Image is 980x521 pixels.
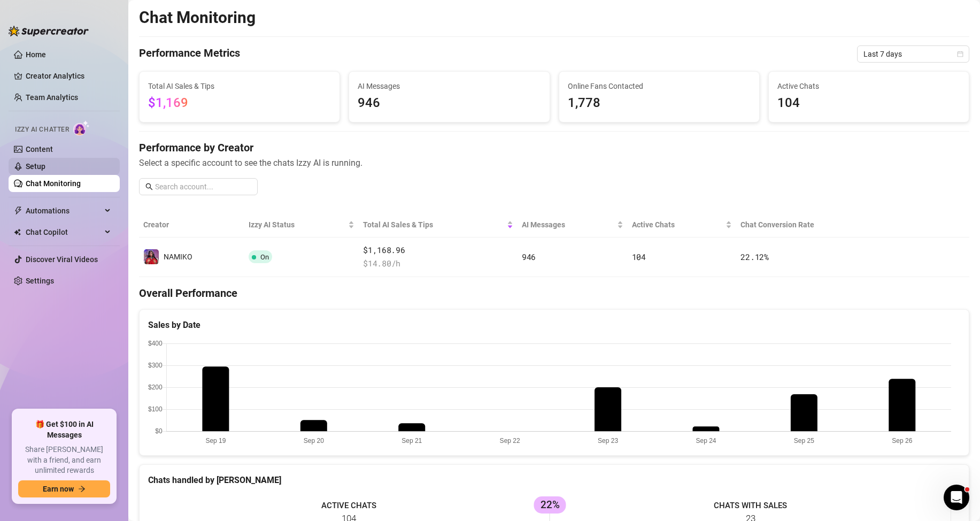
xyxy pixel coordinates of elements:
a: Discover Viral Videos [26,255,98,264]
span: NAMIKO [164,252,192,261]
span: Chat Copilot [26,224,102,241]
span: search [145,183,153,190]
span: Share [PERSON_NAME] with a friend, and earn unlimited rewards [18,445,110,476]
span: Izzy AI Chatter [15,125,69,135]
span: Automations [26,202,102,219]
span: arrow-right [78,485,86,493]
th: Creator [139,212,244,237]
span: 104 [777,93,960,113]
span: AI Messages [522,219,615,231]
span: $ 14.80 /h [363,257,513,270]
img: NAMIKO [144,249,159,264]
h2: Chat Monitoring [139,7,256,28]
input: Search account... [155,181,251,193]
button: Earn nowarrow-right [18,480,110,497]
span: $1,169 [148,95,188,110]
span: Izzy AI Status [249,219,346,231]
a: Chat Monitoring [26,179,81,188]
span: AI Messages [358,80,541,92]
span: 946 [358,93,541,113]
th: Active Chats [628,212,737,237]
th: Total AI Sales & Tips [359,212,518,237]
a: Content [26,145,53,154]
th: AI Messages [518,212,628,237]
img: AI Chatter [73,120,90,136]
span: Select a specific account to see the chats Izzy AI is running. [139,156,969,170]
span: calendar [957,51,963,57]
span: Online Fans Contacted [568,80,751,92]
h4: Performance by Creator [139,140,969,155]
span: 22.12 % [740,251,768,262]
span: 1,778 [568,93,751,113]
span: Active Chats [777,80,960,92]
span: thunderbolt [14,206,22,215]
span: Last 7 days [863,46,963,62]
div: Chats handled by [PERSON_NAME] [148,473,960,487]
iframe: Intercom live chat [944,485,969,510]
th: Izzy AI Status [244,212,359,237]
span: Total AI Sales & Tips [148,80,331,92]
h4: Overall Performance [139,286,969,301]
a: Settings [26,277,54,285]
span: 104 [632,251,646,262]
span: Total AI Sales & Tips [363,219,505,231]
span: On [260,253,269,261]
span: 🎁 Get $100 in AI Messages [18,419,110,440]
span: $1,168.96 [363,244,513,257]
a: Creator Analytics [26,67,111,85]
span: 946 [522,251,536,262]
h4: Performance Metrics [139,45,240,63]
div: Sales by Date [148,318,960,332]
th: Chat Conversion Rate [736,212,886,237]
a: Team Analytics [26,93,78,102]
span: Earn now [43,485,74,493]
span: Active Chats [632,219,724,231]
img: Chat Copilot [14,228,21,236]
a: Home [26,50,46,59]
img: logo-BBDzfeDw.svg [9,26,89,36]
a: Setup [26,162,45,171]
